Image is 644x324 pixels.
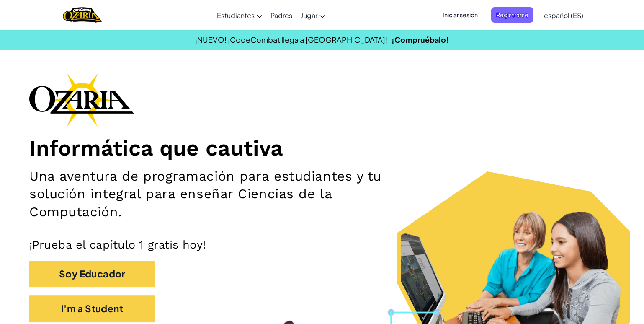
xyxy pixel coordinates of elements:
button: I'm a Student [29,295,155,322]
span: Jugar [301,11,317,20]
a: Jugar [296,4,329,26]
h2: Una aventura de programación para estudiantes y tu solución integral para enseñar Ciencias de la ... [29,168,422,221]
a: ¡Compruébalo! [392,35,449,44]
img: Home [63,6,102,23]
button: Soy Educador [29,261,155,288]
p: ¡Prueba el capítulo 1 gratis hoy! [29,238,615,252]
h1: Informática que cautiva [29,135,615,161]
span: Estudiantes [217,11,255,20]
img: Ozaria branding logo [29,73,134,127]
a: español (ES) [540,4,587,26]
button: Iniciar sesión [438,7,483,23]
a: Padres [266,4,296,26]
button: Registrarse [491,7,533,23]
span: español (ES) [544,11,583,20]
a: Ozaria by CodeCombat logo [63,6,102,23]
a: Estudiantes [213,4,266,26]
span: ¡NUEVO! ¡CodeCombat llega a [GEOGRAPHIC_DATA]! [195,35,387,44]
